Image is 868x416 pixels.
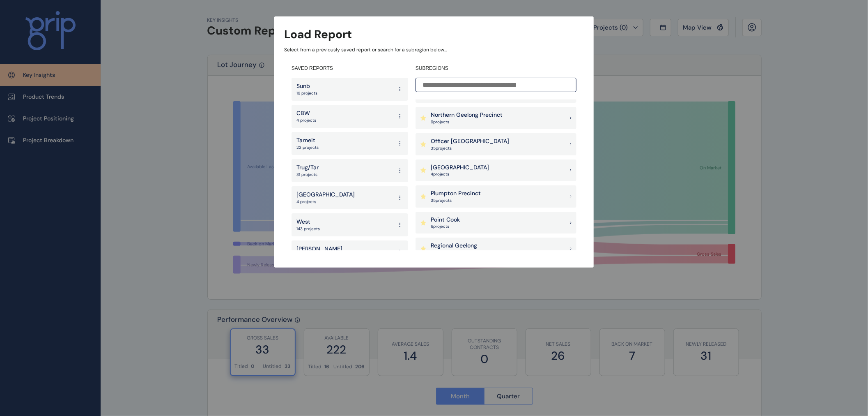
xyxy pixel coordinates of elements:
p: 35 project s [431,146,509,151]
p: 35 project s [431,198,481,203]
p: 23 projects [296,145,319,150]
p: 4 projects [296,199,355,205]
p: Officer [GEOGRAPHIC_DATA] [431,137,509,146]
p: 18 project s [431,250,477,256]
p: [PERSON_NAME] [296,245,342,253]
h4: SUBREGIONS [416,65,576,72]
p: Northern Geelong Precinct [431,111,503,119]
p: Tarneit [296,136,319,145]
p: Regional Geelong [431,242,477,250]
p: [GEOGRAPHIC_DATA] [296,191,355,199]
p: 16 projects [296,90,317,96]
p: 143 projects [296,226,320,232]
h4: SAVED REPORTS [292,65,408,72]
p: Select from a previously saved report or search for a subregion below... [284,46,584,53]
p: [GEOGRAPHIC_DATA] [431,164,489,172]
p: Point Cook [431,216,460,224]
p: 9 project s [431,119,503,125]
p: CBW [296,109,316,118]
p: 4 projects [296,118,316,123]
p: West [296,218,320,226]
p: 6 project s [431,224,460,229]
h3: Load Report [284,26,352,42]
p: Plumpton Precinct [431,190,481,198]
p: Trug/Tar [296,164,319,172]
p: 4 project s [431,171,489,177]
p: Sunb [296,82,317,90]
p: 31 projects [296,172,319,178]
